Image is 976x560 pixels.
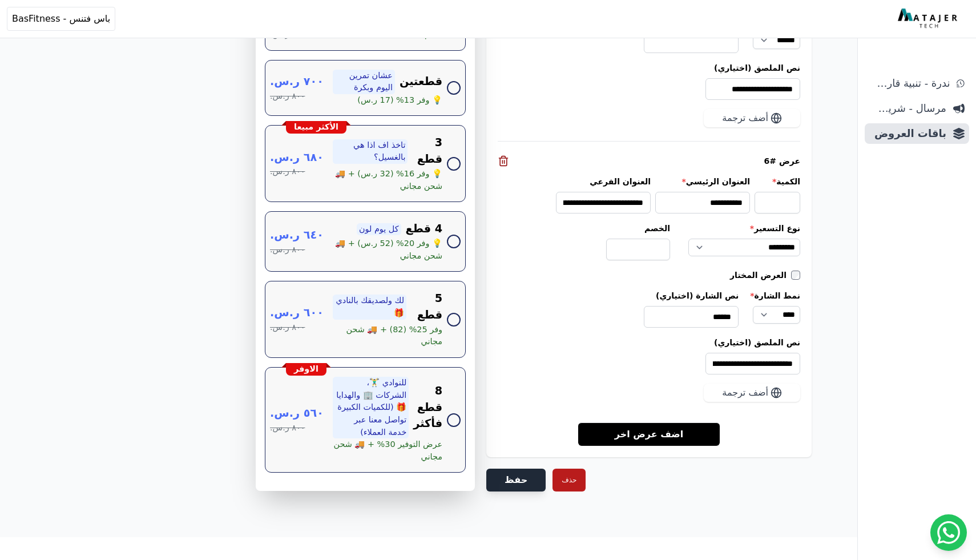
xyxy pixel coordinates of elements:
span: 8 قطع فأكثر [413,383,442,432]
label: الخصم [606,223,670,234]
span: عرض التوفير 30% + 🚚 شحن مجاني [333,438,442,463]
label: نمط الشارة [750,290,800,301]
span: 4 قطع [406,221,442,237]
span: وفر 25% (82) + 🚚 شحن مجاني [333,324,442,348]
span: أضف ترجمة [722,111,768,125]
label: نص الملصق (اختياري) [498,62,800,74]
span: لك ولصديقك بالنادي 🎁 [333,295,406,320]
label: العرض المختار [730,269,791,281]
span: ندرة - تنبية قارب علي النفاذ [869,75,950,91]
span: مرسال - شريط دعاية [869,100,946,116]
span: أضف ترجمة [722,386,768,400]
span: ٨٠٠ ر.س. [270,321,305,334]
a: اضف عرض اخر [578,422,720,446]
span: باقات العروض [869,126,946,142]
span: باس فتنس - BasFitness [12,12,110,26]
span: ٨٠٠ ر.س. [270,166,305,179]
button: باس فتنس - BasFitness [7,7,115,31]
span: ٨٠٠ ر.س. [270,244,305,256]
span: 3 قطع [412,135,442,168]
label: نص الملصق (اختياري) [498,337,800,348]
div: الاوفر [286,363,326,376]
span: 💡 وفر 16% (32 ر.س) + 🚚 شحن مجاني [333,168,442,192]
label: نوع التسعير [688,223,800,234]
label: العنوان الفرعي [556,176,651,187]
span: تاخذ اف اذا هي بالغسيل؟ [333,139,408,164]
div: الأكثر مبيعا [286,122,346,134]
label: العنوان الرئيسي [655,176,750,187]
span: ٨٠٠ ر.س. [270,422,305,435]
span: ٦٠٠ ر.س. [270,305,324,322]
span: ٥٦٠ ر.س. [270,406,324,422]
button: أضف ترجمة [704,109,800,127]
div: عرض #6 [498,155,800,167]
span: ٨٠٠ ر.س. [270,90,305,103]
span: ٧٠٠ ر.س. [270,74,324,90]
button: أضف ترجمة [704,384,800,402]
img: MatajerTech Logo [898,9,960,29]
span: كل يوم لون [357,223,401,236]
span: ٦٨٠ ر.س. [270,150,324,166]
span: للنوادي 🏋️‍♂️، الشركات 🏢 والهدايا 🎁 (للكميات الكبيرة تواصل معنا عبر خدمة العملاء) [333,377,409,438]
label: نص الشارة (اختياري) [644,290,739,301]
span: عشان تمرين اليوم وبكرة [333,70,395,94]
button: حذف [552,469,586,491]
span: ٦٤٠ ر.س. [270,227,324,244]
span: 💡 وفر 13% (17 ر.س) [357,94,442,107]
button: حفظ [486,469,546,491]
label: الكمية [755,176,800,187]
span: قطعتين [400,74,442,90]
span: 5 قطع [411,291,442,324]
span: 💡 وفر 20% (52 ر.س) + 🚚 شحن مجاني [333,237,442,262]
